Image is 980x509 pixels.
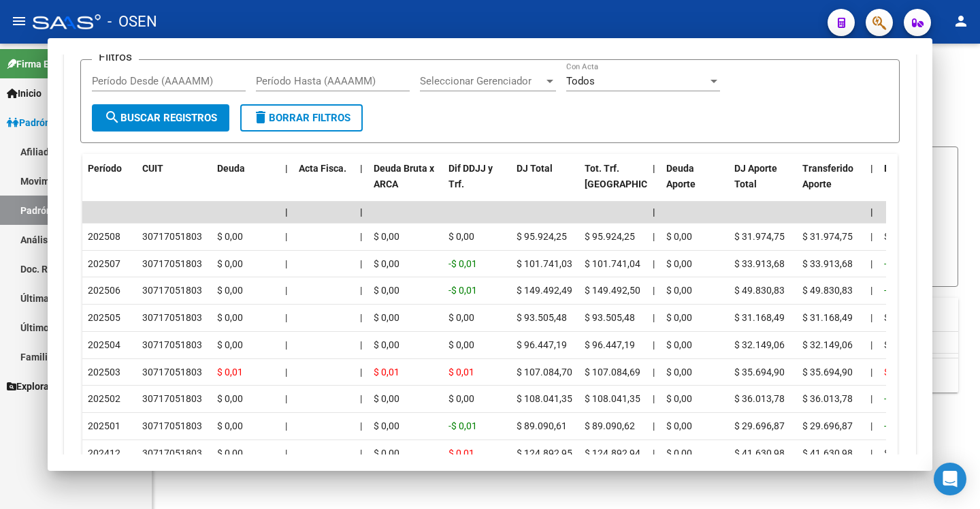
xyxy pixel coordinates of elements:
[7,379,116,394] span: Explorador de Archivos
[217,339,243,350] span: $ 0,00
[217,231,243,242] span: $ 0,00
[517,231,567,242] span: $ 95.924,25
[517,258,572,269] span: $ 101.741,03
[280,154,293,214] datatable-header-cell: |
[870,367,872,377] span: |
[870,448,872,459] span: |
[360,420,362,431] span: |
[448,420,477,431] span: -$ 0,01
[802,231,853,242] span: $ 31.974,75
[285,206,288,217] span: |
[285,258,287,269] span: |
[448,448,474,459] span: $ 0,01
[374,420,399,431] span: $ 0,00
[142,418,202,434] div: 30717051803
[734,420,785,431] span: $ 29.696,87
[355,154,368,214] datatable-header-cell: |
[11,13,27,29] mat-icon: menu
[142,391,202,407] div: 30717051803
[585,367,640,377] span: $ 107.084,69
[374,448,399,459] span: $ 0,00
[666,339,692,350] span: $ 0,00
[666,231,692,242] span: $ 0,00
[448,258,477,269] span: -$ 0,01
[517,163,553,174] span: DJ Total
[142,256,202,272] div: 30717051803
[448,367,474,377] span: $ 0,01
[212,154,280,214] datatable-header-cell: Deuda
[666,163,696,189] span: Deuda Aporte
[870,393,872,404] span: |
[870,339,872,350] span: |
[802,420,853,431] span: $ 29.696,87
[566,75,595,87] span: Todos
[884,258,913,269] span: -$ 0,01
[217,163,245,174] span: Deuda
[953,13,969,29] mat-icon: person
[884,312,910,323] span: $ 0,00
[88,339,120,350] span: 202504
[448,393,474,404] span: $ 0,00
[734,258,785,269] span: $ 33.913,68
[285,367,287,377] span: |
[360,163,363,174] span: |
[653,231,655,242] span: |
[285,231,287,242] span: |
[448,312,474,323] span: $ 0,00
[653,206,655,217] span: |
[374,285,399,296] span: $ 0,00
[448,339,474,350] span: $ 0,00
[666,393,692,404] span: $ 0,00
[653,258,655,269] span: |
[734,367,785,377] span: $ 35.694,90
[360,206,363,217] span: |
[360,231,362,242] span: |
[666,312,692,323] span: $ 0,00
[653,367,655,377] span: |
[585,393,640,404] span: $ 108.041,35
[517,367,572,377] span: $ 107.084,70
[285,163,288,174] span: |
[802,367,853,377] span: $ 35.694,90
[734,339,785,350] span: $ 32.149,06
[870,258,872,269] span: |
[374,163,434,189] span: Deuda Bruta x ARCA
[420,75,544,87] span: Seleccionar Gerenciador
[884,285,913,296] span: -$ 0,01
[511,154,579,214] datatable-header-cell: DJ Total
[517,448,572,459] span: $ 124.892,95
[142,229,202,245] div: 30717051803
[285,312,287,323] span: |
[585,285,640,296] span: $ 149.492,50
[653,448,655,459] span: |
[870,285,872,296] span: |
[579,154,647,214] datatable-header-cell: Tot. Trf. Bruto
[517,339,567,350] span: $ 96.447,19
[7,115,50,130] span: Padrón
[647,154,661,214] datatable-header-cell: |
[517,312,567,323] span: $ 93.505,48
[142,283,202,298] div: 30717051803
[88,285,120,296] span: 202506
[137,154,212,214] datatable-header-cell: CUIT
[217,448,243,459] span: $ 0,00
[217,393,243,404] span: $ 0,00
[217,258,243,269] span: $ 0,00
[142,365,202,380] div: 30717051803
[142,337,202,353] div: 30717051803
[448,231,474,242] span: $ 0,00
[802,448,853,459] span: $ 41.630,98
[299,163,346,174] span: Acta Fisca.
[884,231,910,242] span: $ 0,00
[734,448,785,459] span: $ 41.630,98
[653,285,655,296] span: |
[360,258,362,269] span: |
[448,285,477,296] span: -$ 0,01
[585,231,635,242] span: $ 95.924,25
[734,231,785,242] span: $ 31.974,75
[666,367,692,377] span: $ 0,00
[443,154,511,214] datatable-header-cell: Dif DDJJ y Trf.
[802,339,853,350] span: $ 32.149,06
[870,206,873,217] span: |
[374,339,399,350] span: $ 0,00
